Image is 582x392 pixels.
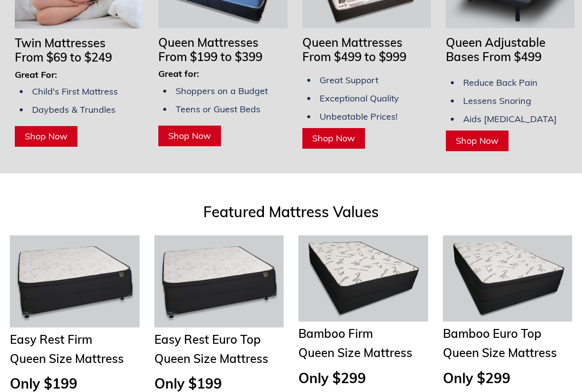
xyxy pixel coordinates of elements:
span: Great For: [15,69,57,80]
span: From $499 to $999 [302,49,406,64]
img: Twin Mattresses From $69 to $169 [10,235,140,327]
span: Twin Mattresses [15,35,106,50]
span: From $69 to $249 [15,50,112,65]
span: Bamboo Firm [298,326,373,341]
span: From $199 to $399 [158,49,262,64]
span: Queen Size Mattress [10,351,124,366]
span: Featured Mattress Values [203,202,379,221]
span: Only $199 [154,375,222,392]
span: Teens or Guest Beds [176,103,260,115]
span: Queen Mattresses [158,35,258,50]
span: Unbeatable Prices! [320,111,398,122]
span: Great for: [158,68,199,79]
a: Shop Now [446,131,509,151]
span: Only $199 [10,375,77,392]
a: Shop Now [158,126,221,146]
span: Lessens Snoring [463,95,531,106]
span: Only $299 [443,369,510,387]
span: Aids [MEDICAL_DATA] [463,113,557,125]
span: Queen Size Mattress [154,351,268,366]
span: Queen Adjustable Bases From $499 [446,35,546,64]
span: Great Support [320,74,378,86]
span: Queen Size Mattress [298,345,412,360]
span: Queen Mattresses [302,35,402,50]
span: Easy Rest Euro Top [154,332,261,347]
a: Shop Now [302,128,365,149]
span: Only $299 [298,369,366,387]
span: Shop Now [312,132,355,144]
span: Daybeds & Trundles [32,104,115,115]
span: Queen Size Mattress [443,345,557,360]
img: Adjustable Bases Starting at $379 [443,235,573,322]
span: Child's First Mattress [32,86,118,97]
span: Shop Now [168,130,211,141]
span: Easy Rest Firm [10,332,92,347]
span: Bamboo Euro Top [443,326,542,341]
a: Shop Now [15,126,77,147]
img: Twin Mattresses From $69 to $169 [154,235,284,327]
span: Shop Now [456,135,499,146]
span: Reduce Back Pain [463,77,538,88]
img: Queen Mattresses From $449 to $949 [298,235,428,322]
span: Shop Now [25,131,68,142]
span: Exceptional Quality [320,93,399,104]
span: Shoppers on a Budget [176,85,268,97]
